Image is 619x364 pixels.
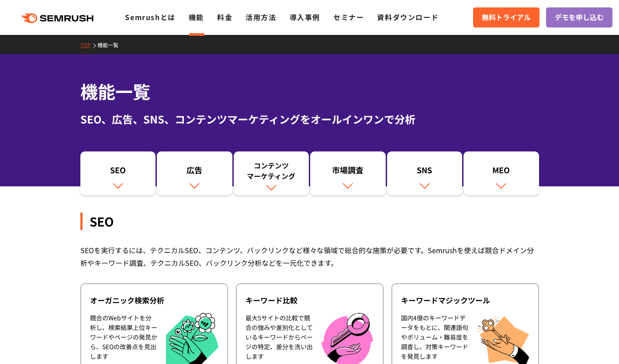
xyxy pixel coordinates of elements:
[90,295,218,306] div: オーガニック検索分析
[315,165,381,179] div: 市場調査
[401,295,529,306] div: キーワードマジックツール
[80,151,156,195] a: SEO
[541,330,609,354] iframe: Help widget launcher
[482,12,531,23] span: 無料トライアル
[546,7,612,27] a: デモを申し込む
[157,151,232,195] a: 広告
[333,12,364,22] a: セミナー
[80,79,539,104] h1: 機能一覧
[80,213,539,230] div: SEO
[80,111,539,127] div: SEO、広告、SNS、コンテンツマーケティングをオールインワンで分析
[310,151,386,195] a: 市場調査
[97,41,125,48] a: 機能一覧
[555,12,604,23] span: デモを申し込む
[387,151,463,195] a: SNS
[468,165,535,179] div: MEO
[85,165,152,179] div: SEO
[473,7,539,27] a: 無料トライアル
[246,12,276,22] a: 活用方法
[217,12,232,22] a: 料金
[125,12,175,22] a: Semrushとは
[161,165,228,179] div: 広告
[189,12,204,22] a: 機能
[463,151,539,195] a: MEO
[377,12,439,22] a: 資料ダウンロード
[234,151,309,195] a: コンテンツマーケティング
[391,165,458,179] div: SNS
[238,160,305,181] div: コンテンツ マーケティング
[290,12,320,22] a: 導入事例
[80,244,539,269] div: SEOを実行するには、テクニカルSEO、コンテンツ、バックリンクなど様々な領域で総合的な施策が必要です。Semrushを使えば競合ドメイン分析やキーワード調査、テクニカルSEO、バックリンク分析...
[80,41,97,48] a: TOP
[246,295,374,306] div: キーワード比較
